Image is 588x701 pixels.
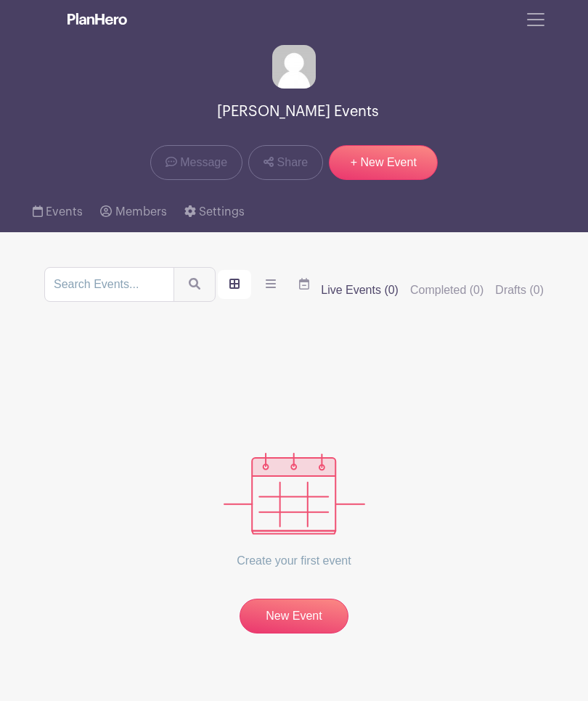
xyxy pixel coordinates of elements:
[217,100,379,124] span: [PERSON_NAME] Events
[68,13,127,25] img: logo_white-6c42ec7e38ccf1d336a20a19083b03d10ae64f83f12c07503d8b9e83406b4c7d.svg
[329,145,438,180] a: + New Event
[272,45,316,89] img: default-ce2991bfa6775e67f084385cd625a349d9dcbb7a52a09fb2fda1e96e2d18dcdb.png
[115,206,167,218] span: Members
[224,453,365,535] img: events_empty-56550af544ae17c43cc50f3ebafa394433d06d5f1891c01edc4b5d1d59cfda54.svg
[321,282,399,299] label: Live Events (0)
[516,6,555,33] button: Toggle navigation
[150,145,242,180] a: Message
[218,270,321,299] div: order and view
[277,154,309,171] span: Share
[321,282,544,299] div: filters
[44,267,174,302] input: Search Events...
[100,192,166,232] a: Members
[410,282,483,299] label: Completed (0)
[46,206,83,218] span: Events
[180,154,227,171] span: Message
[184,192,245,232] a: Settings
[248,145,323,180] a: Share
[240,599,348,634] a: New Event
[224,535,365,587] p: Create your first event
[199,206,245,218] span: Settings
[495,282,544,299] label: Drafts (0)
[33,192,83,232] a: Events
